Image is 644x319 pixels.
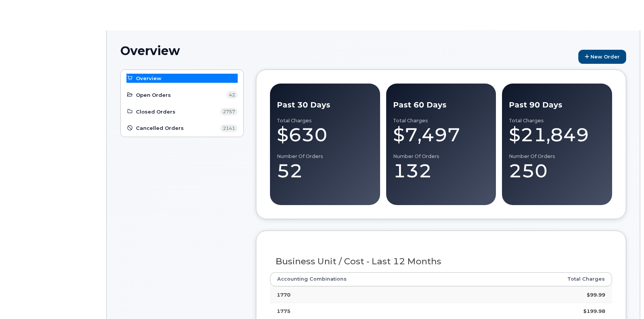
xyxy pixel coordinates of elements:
div: $7,497 [393,123,489,146]
a: New Order [578,50,626,64]
th: Accounting Combinations [270,272,509,286]
div: Total Charges [509,118,605,124]
div: Total Charges [393,118,489,124]
div: Past 30 Days [277,99,373,111]
span: 2757 [220,108,238,115]
div: 250 [509,159,605,182]
strong: $199.98 [583,308,605,314]
strong: 1775 [277,308,290,314]
span: Open Orders [136,92,171,99]
div: Number of Orders [393,153,489,159]
div: Number of Orders [509,153,605,159]
span: Cancelled Orders [136,125,184,132]
a: Cancelled Orders 2141 [126,124,238,133]
div: 52 [277,159,373,182]
a: Overview [126,74,238,83]
div: Total Charges [277,118,373,124]
div: Number of Orders [277,153,373,159]
h3: Business Unit / Cost - Last 12 Months [276,257,606,266]
span: Overview [136,75,161,82]
div: Past 90 Days [509,99,605,111]
th: Total Charges [509,272,612,286]
span: 2141 [220,125,238,132]
a: Open Orders 42 [126,90,238,99]
a: Closed Orders 2757 [126,107,238,116]
strong: 1770 [277,292,290,298]
div: $21,849 [509,123,605,146]
div: $630 [277,123,373,146]
div: Past 60 Days [393,99,489,111]
span: Closed Orders [136,108,175,115]
span: 42 [226,91,238,99]
div: 132 [393,159,489,182]
h1: Overview [120,44,575,57]
strong: $99.99 [587,292,605,298]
